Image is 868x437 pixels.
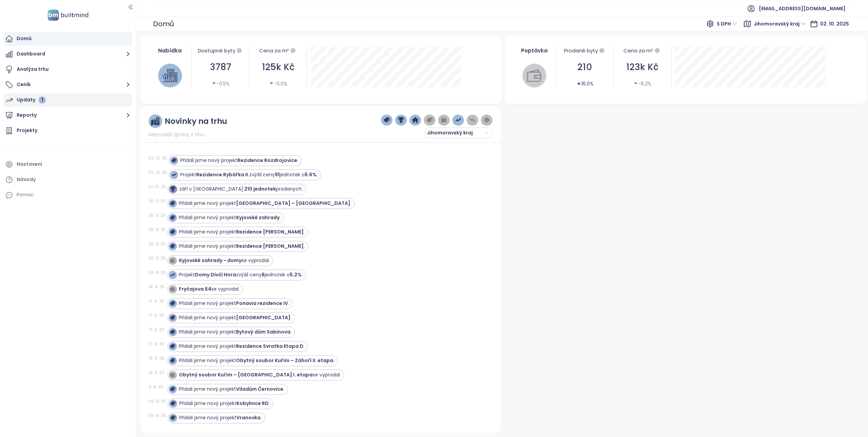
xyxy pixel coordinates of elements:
[153,18,174,30] div: Domů
[617,60,668,74] div: 123k Kč
[149,398,166,404] div: 09. 9. 25
[633,81,638,86] span: caret-down
[39,97,46,103] div: 1
[3,188,132,202] div: Pomoc
[179,300,289,307] div: Přidali jsme nový projekt .
[149,284,166,290] div: 18. 9. 25
[253,60,303,74] div: 125k Kč
[427,128,488,138] span: Jihomoravský kraj
[820,20,849,27] span: 02. 10. 2025
[180,171,318,178] div: Projekt zvýšil ceny jednotek o .
[149,370,166,376] div: 16. 9. 25
[3,32,132,46] a: Domů
[149,298,166,304] div: 17. 9. 25
[149,255,166,261] div: 30. 9. 25
[290,271,302,278] strong: 5.2%
[179,314,291,321] div: Přidali jsme nový projekt .
[149,327,166,333] div: 17. 9. 25
[3,124,132,137] a: Projekty
[170,287,175,291] img: icon
[170,258,175,263] img: icon
[633,80,651,87] div: -6.2%
[170,229,175,234] img: icon
[196,171,249,178] strong: Rezidence Rybářka II.
[17,191,34,199] div: Pomoc
[427,117,433,123] img: price-tag-grey.png
[3,78,132,92] button: Ceník
[170,301,175,306] img: icon
[179,414,262,421] div: Přidali jsme nový projekt .
[560,47,610,55] div: Prodané byty
[179,243,305,250] div: Přidali jsme nový projekt .
[171,172,176,177] img: icon
[170,387,175,391] img: icon
[170,315,175,320] img: icon
[170,415,175,420] img: icon
[149,212,166,218] div: 30. 9. 25
[305,171,317,178] strong: 5.6%
[577,80,594,87] div: 16.0%
[149,198,166,204] div: 30. 9. 25
[577,81,581,86] span: caret-up
[179,386,284,393] div: Přidali jsme nový projekt .
[384,117,390,123] img: price-tag-dark-blue.png
[236,214,280,221] strong: Kyjovské zahrady
[149,169,167,176] div: 02. 10. 25
[3,109,132,122] button: Reporty
[3,47,132,61] button: Dashboard
[179,200,351,207] div: Přidali jsme nový projekt .
[165,117,227,126] div: Novinky na trhu
[46,8,90,22] img: logo
[149,355,166,361] div: 16. 9. 25
[17,65,49,74] div: Analýza trhu
[3,93,132,107] a: Updaty 1
[412,117,418,123] img: home-dark-blue.png
[441,117,447,123] img: wallet-dark-grey.png
[3,63,132,76] a: Analýza trhu
[179,185,303,193] div: září v [GEOGRAPHIC_DATA]: prodaných.
[170,329,175,334] img: icon
[3,158,132,171] a: Nastavení
[170,401,175,406] img: icon
[236,243,304,249] strong: Rezidence [PERSON_NAME]
[275,171,280,178] strong: 91
[179,257,270,264] div: se vyprodal.
[269,81,274,86] span: caret-down
[560,60,610,74] div: 210
[149,312,166,319] div: 17. 9. 25
[149,184,166,190] div: 01. 10. 25
[179,357,334,364] div: Přidali jsme nový projekt .
[170,344,175,349] img: icon
[170,215,175,220] img: icon
[179,343,304,350] div: Přidali jsme nový projekt .
[236,328,290,335] strong: Bytový dům Sabinova
[527,68,541,83] img: wallet
[259,47,289,55] div: Cena za m²
[149,412,166,419] div: 09. 9. 25
[212,80,230,87] div: -0.5%
[170,358,175,363] img: icon
[455,117,461,123] img: price-increases.png
[170,372,175,377] img: icon
[195,271,236,278] strong: Domy Dívčí Hora
[163,68,177,83] img: house
[17,34,32,43] div: Domů
[170,244,175,248] img: icon
[484,117,490,123] img: information-circle.png
[195,47,246,55] div: Dostupné byty
[469,117,475,123] img: price-decreases.png
[171,158,176,163] img: icon
[236,314,290,321] strong: [GEOGRAPHIC_DATA]
[236,386,283,392] strong: Viladům Černovice
[3,173,132,187] a: Návody
[754,19,806,29] span: Jihomoravský kraj
[179,271,303,278] div: Projekt zvýšil ceny jednotek o .
[17,96,46,104] div: Updaty
[236,200,350,207] strong: [GEOGRAPHIC_DATA] – [GEOGRAPHIC_DATA]
[236,228,304,235] strong: Rezidence [PERSON_NAME]
[149,241,166,247] div: 30. 9. 25
[262,271,265,278] strong: 6
[759,0,846,17] span: [EMAIL_ADDRESS][DOMAIN_NAME]
[149,131,205,138] span: Nejnovější zprávy z trhu.
[180,157,298,164] div: Přidali jsme nový projekt .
